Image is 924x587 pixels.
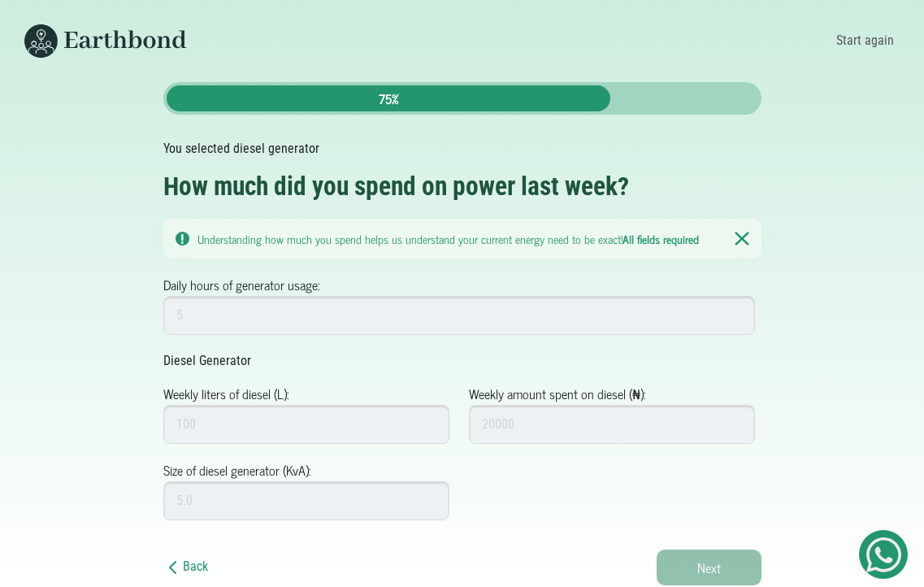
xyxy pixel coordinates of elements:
label: Size of diesel generator (KvA): [163,460,311,480]
input: 5.0 [163,481,450,520]
button: Next [657,550,761,585]
label: Weekly amount spent on diesel (₦): [469,384,646,403]
p: You selected diesel generator [163,139,761,159]
label: Daily hours of generator usage: [163,275,320,294]
img: Notication Pane Caution Icon [176,232,189,246]
img: Notication Pane Close Icon [735,231,748,246]
strong: All fields required [623,229,699,248]
a: Start again [831,27,900,54]
h2: How much did you spend on power last week? [163,172,761,202]
input: 5 [163,296,756,335]
img: Earthbond's long logo for desktop view [24,24,187,58]
a: Back [163,559,208,574]
small: Understanding how much you spend helps us understand your current energy need to be exact! [197,229,699,248]
p: Diesel Generator [163,351,761,371]
img: Get Started On Earthbond Via Whatsapp [866,537,901,572]
input: 20000 [469,405,756,444]
div: 75% [167,85,610,111]
input: 100 [163,405,450,444]
label: Weekly liters of diesel (L): [163,384,289,403]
